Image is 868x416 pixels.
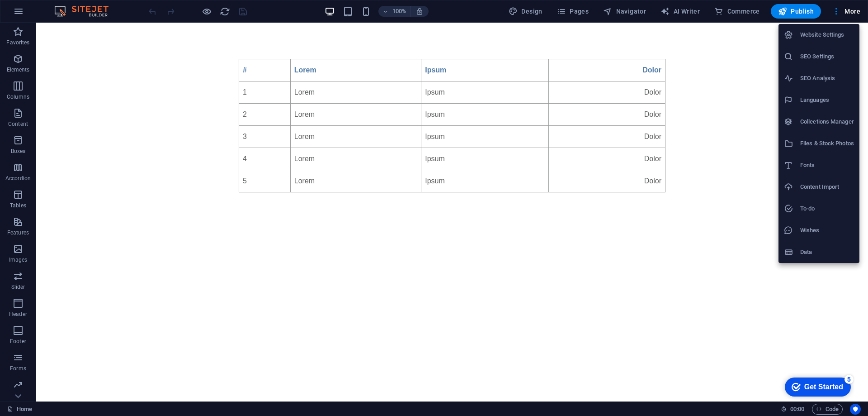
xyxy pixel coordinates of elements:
h6: To-do [800,203,854,214]
h6: SEO Settings [800,51,854,62]
div: Get Started [27,10,66,18]
h6: Fonts [800,160,854,171]
h6: Languages [800,95,854,105]
h6: Files & Stock Photos [800,138,854,149]
h6: Content Import [800,182,854,192]
div: Get Started 5 items remaining, 0% complete [7,5,73,24]
h6: SEO Analysis [800,73,854,84]
h6: Data [800,247,854,258]
h6: Website Settings [800,29,854,40]
h6: Wishes [800,225,854,236]
h6: Collections Manager [800,116,854,127]
div: 5 [67,2,76,11]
